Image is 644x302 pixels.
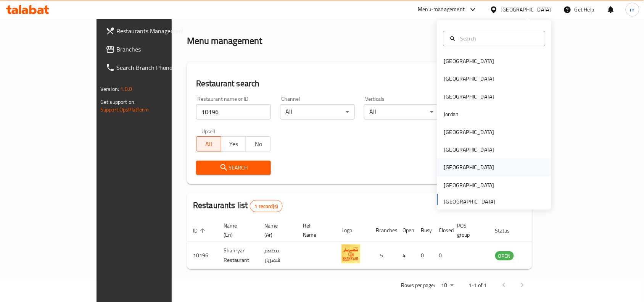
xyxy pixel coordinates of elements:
span: Search [202,163,265,173]
td: مطعم شهريار [258,242,297,269]
td: Shahryar Restaurant [217,242,258,269]
span: 1.0.0 [120,84,132,94]
span: Restaurants Management [116,26,198,36]
span: Version: [100,84,119,94]
a: Search Branch Phone [100,58,204,77]
div: All [280,104,355,120]
span: Branches [116,45,198,54]
span: All [200,139,218,150]
th: Closed [433,219,451,242]
div: Rows per page: [438,280,457,291]
div: [GEOGRAPHIC_DATA] [444,74,494,83]
span: Yes [224,139,243,150]
button: All [196,136,221,152]
button: No [246,136,271,152]
table: enhanced table [187,219,555,269]
td: 0 [415,242,433,269]
div: [GEOGRAPHIC_DATA] [444,57,494,65]
span: ID [193,226,208,235]
div: OPEN [495,251,514,260]
div: [GEOGRAPHIC_DATA] [444,145,494,154]
td: 4 [396,242,415,269]
span: Status [495,226,520,235]
th: Logo [335,219,370,242]
div: Jordan [444,110,459,118]
span: Search Branch Phone [116,63,198,72]
img: Shahryar Restaurant [341,244,361,263]
div: [GEOGRAPHIC_DATA] [501,5,551,14]
p: Rows per page: [401,281,435,290]
th: Action [529,219,555,242]
div: Menu-management [418,5,465,14]
div: [GEOGRAPHIC_DATA] [444,92,494,101]
a: Branches [100,40,204,58]
h2: Restaurant search [196,78,523,89]
span: Get support on: [100,97,135,107]
span: Name (Ar) [264,221,288,239]
a: Support.OpsPlatform [100,105,149,115]
span: Ref. Name [303,221,326,239]
th: Open [396,219,415,242]
th: Branches [370,219,396,242]
span: Name (En) [224,221,249,239]
button: Yes [221,136,246,152]
li: / [214,10,217,19]
td: 0 [433,242,451,269]
span: Menu management [220,10,271,19]
div: [GEOGRAPHIC_DATA] [444,128,494,136]
div: [GEOGRAPHIC_DATA] [444,163,494,171]
span: POS group [457,221,480,239]
span: No [249,139,268,150]
th: Busy [415,219,433,242]
h2: Restaurants list [193,200,283,212]
div: [GEOGRAPHIC_DATA] [444,181,494,189]
input: Search for restaurant name or ID.. [196,104,271,120]
span: m [630,5,635,14]
div: All [364,104,439,120]
h2: Menu management [187,35,262,47]
div: Total records count [250,200,283,212]
p: 1-1 of 1 [469,281,487,290]
a: Restaurants Management [100,22,204,40]
td: 5 [370,242,396,269]
button: Search [196,161,271,175]
span: 1 record(s) [250,203,283,210]
label: Upsell [201,129,216,134]
span: OPEN [495,252,514,260]
input: Search [457,34,541,43]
